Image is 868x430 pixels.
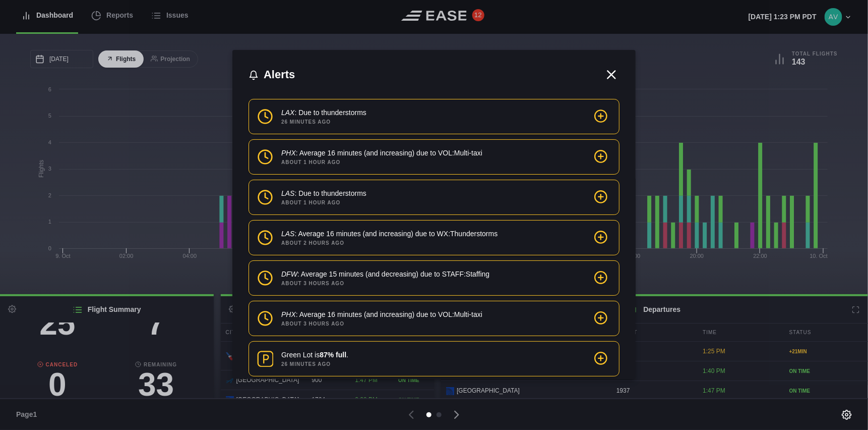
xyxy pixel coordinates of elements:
p: : Average 15 minutes (and decreasing) due to STAFF:Staffing [281,269,489,280]
em: LAS [281,189,294,197]
p: : Average 16 minutes (and increasing) due to WX:Thunderstorms [281,229,498,239]
em: PHX [281,310,296,318]
p: : Average 16 minutes (and increasing) due to VOL:Multi-taxi [281,148,482,158]
h2: Alerts [249,66,603,83]
b: about 1 hour ago [281,199,397,206]
b: 26 minutes ago [281,118,397,126]
p: : Due to thunderstorms [281,107,366,118]
b: about 3 hours ago [281,320,513,328]
b: about 3 hours ago [281,280,520,287]
em: LAS [281,230,294,238]
span: Page 1 [16,409,41,420]
em: LAX [281,109,294,117]
em: PHX [281,149,296,157]
p: : Average 16 minutes (and increasing) due to VOL:Multi-taxi [281,309,482,320]
em: DFW [281,270,297,278]
strong: 87% full [320,351,346,359]
b: 26 minutes ago [281,360,379,368]
p: Green Lot is . [281,350,348,360]
b: about 1 hour ago [281,158,513,166]
b: about 2 hours ago [281,239,528,247]
p: : Due to thunderstorms [281,188,366,199]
